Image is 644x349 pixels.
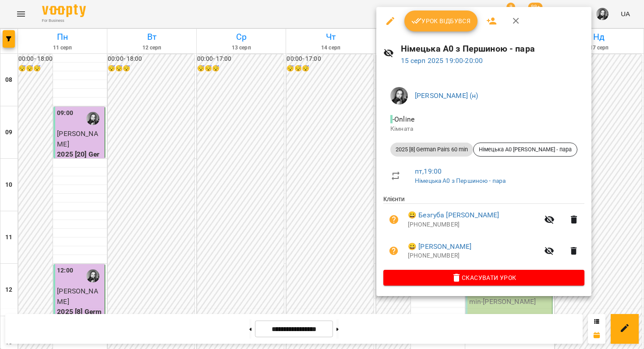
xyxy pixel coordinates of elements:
button: Урок відбувся [404,10,478,31]
p: [PHONE_NUMBER] [408,251,539,260]
a: Німецька А0 з Першиною - пара [415,177,506,184]
p: Кімната [390,125,577,133]
p: [PHONE_NUMBER] [408,220,539,229]
button: Візит ще не сплачено. Додати оплату? [383,209,404,230]
button: Візит ще не сплачено. Додати оплату? [383,241,404,262]
div: Німецька А0 [PERSON_NAME] - пара [473,143,577,157]
span: - Online [390,115,416,123]
img: 9e1ebfc99129897ddd1a9bdba1aceea8.jpg [390,87,408,105]
span: 2025 [8] German Pairs 60 min [390,146,473,154]
a: 😀 [PERSON_NAME] [408,241,471,252]
a: пт , 19:00 [415,167,442,175]
span: Німецька А0 [PERSON_NAME] - пара [474,146,577,154]
span: Скасувати Урок [390,272,577,283]
ul: Клієнти [383,195,584,269]
button: Скасувати Урок [383,270,584,286]
a: [PERSON_NAME] (н) [415,91,478,100]
span: Урок відбувся [411,16,471,26]
a: 15 серп 2025 19:00-20:00 [401,56,483,65]
h6: Німецька А0 з Першиною - пара [401,42,584,56]
a: 😀 Безгуба [PERSON_NAME] [408,210,499,220]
